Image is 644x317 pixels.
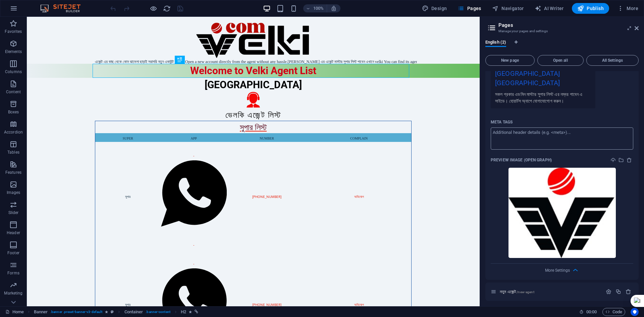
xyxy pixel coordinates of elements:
[508,168,616,258] img: og-image
[6,89,21,95] p: Content
[532,3,567,14] button: AI Writer
[485,40,639,52] div: Language Tabs
[619,157,624,163] i: Select from the file manager or choose stock photos
[4,129,23,135] p: Accordion
[617,156,625,164] button: select-media
[626,289,631,295] div: Remove
[586,55,639,66] button: All Settings
[485,55,535,66] button: New page
[7,190,20,195] p: Images
[495,59,591,91] div: Velki Agent List ভেলকি সাইড [GEOGRAPHIC_DATA] [GEOGRAPHIC_DATA]
[614,3,641,14] button: More
[577,5,604,12] span: Publish
[602,308,625,316] button: Code
[458,5,481,12] span: Pages
[5,170,21,175] p: Features
[50,308,102,316] span: . banner .preset-banner-v3-default
[491,119,513,125] p: Enter HTML code here that will be placed inside the <head> tags of your website. Please note that...
[39,4,89,12] img: Editor Logo
[5,308,24,316] a: Click to cancel selection. Double-click to open Pages
[485,38,506,48] span: English (2)
[34,308,199,316] nav: breadcrumb
[615,289,621,295] div: Duplicate
[4,290,22,296] p: Marketing
[617,5,638,12] span: More
[627,157,632,163] i: Delete
[331,5,337,11] i: On resize automatically adjust zoom level to fit chosen device.
[149,4,157,12] button: Click here to leave preview mode and continue editing
[163,5,171,12] i: Reload page
[610,157,616,163] i: Upload file
[422,5,447,12] span: Design
[491,157,552,163] p: Preview Image (Open Graph)
[195,310,198,314] i: This element is linked
[606,289,611,295] div: Settings
[7,150,19,155] p: Tables
[498,289,602,294] div: নতুন এজেন্ট/new-agent
[455,3,484,14] button: Pages
[419,3,450,14] button: Design
[146,308,170,316] span: . banner-content
[124,308,143,316] span: Click to select. Double-click to edit
[492,5,524,12] span: Navigator
[498,22,639,28] h2: Pages
[605,308,622,316] span: Code
[517,290,534,294] span: /new-agent
[500,289,534,294] span: Click to open page
[488,58,532,62] span: New page
[8,210,19,215] p: Slider
[589,58,636,62] span: All Settings
[558,266,566,274] button: More Settings
[545,268,570,273] span: More Settings
[5,49,22,54] p: Elements
[111,310,114,314] i: This element is a customizable preset
[498,28,625,34] h3: Manage your pages and settings
[535,5,564,12] span: AI Writer
[5,69,22,74] p: Columns
[537,55,584,66] button: Open all
[419,3,450,14] div: Design (Ctrl+Alt+Y)
[489,3,527,14] button: Navigator
[163,4,171,12] button: reload
[7,230,20,235] p: Header
[189,310,192,314] i: Element contains an animation
[181,308,186,316] span: Click to select. Double-click to edit
[8,109,19,115] p: Boxes
[572,3,609,14] button: Publish
[491,127,633,149] textarea: Meta tags
[579,308,597,316] h6: Session time
[5,29,22,34] p: Favorites
[625,156,633,164] button: delete
[303,4,327,12] button: 100%
[105,310,108,314] i: Element contains an animation
[313,4,324,12] h6: 100%
[586,308,597,316] span: 00 00
[34,308,48,316] span: Click to select. Double-click to edit
[7,250,19,256] p: Footer
[591,309,592,314] span: :
[540,58,581,62] span: Open all
[631,308,639,316] button: Usercentrics
[7,270,19,276] p: Forms
[609,156,617,164] button: upload
[495,91,591,104] div: সকল প্রকার এডমিন মাস্টার সুপার লিস্ট এর নম্বর পাবেন এ সাইডে। হোয়ার্টস অ‌্যাপে যোগাযোগোগ করুন।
